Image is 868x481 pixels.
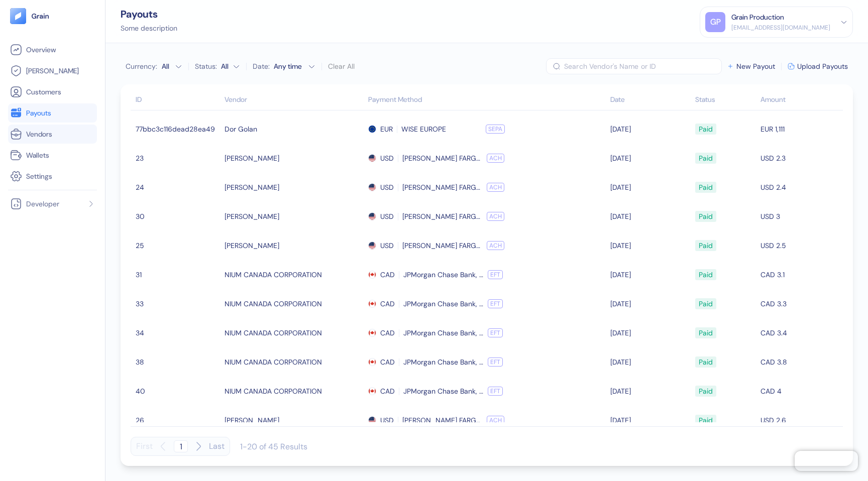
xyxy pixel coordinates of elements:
[10,65,95,77] a: [PERSON_NAME]
[401,121,482,138] span: WISE EUROPE
[222,114,366,144] td: Dor Golan
[403,266,484,283] span: JPMorgan Chase Bank, N.A. Toronto Branch
[10,44,95,56] a: Overview
[222,406,366,435] td: [PERSON_NAME]
[795,451,858,471] iframe: Chatra live chat
[380,412,394,429] span: USD
[758,173,843,202] td: USD 2.4
[758,90,843,110] th: Amount
[26,66,79,76] span: [PERSON_NAME]
[195,61,217,71] span: Status:
[608,90,693,110] th: Date
[403,383,484,400] span: JPMorgan Chase Bank, N.A. Toronto Branch
[758,114,843,144] td: EUR 1,111
[136,353,220,371] span: 38
[380,324,395,341] span: CAD
[608,231,693,260] td: [DATE]
[222,377,366,406] td: NIUM CANADA CORPORATION
[10,128,95,140] a: Vendors
[699,121,713,138] div: Paid
[222,90,366,110] th: Vendor
[380,383,395,400] span: CAD
[758,260,843,289] td: CAD 3.1
[608,406,693,435] td: [DATE]
[608,114,693,144] td: [DATE]
[26,199,59,209] span: Developer
[699,353,713,371] div: Paid
[758,289,843,318] td: CAD 3.3
[608,289,693,318] td: [DATE]
[486,125,505,134] div: SEPA
[608,173,693,202] td: [DATE]
[222,347,366,377] td: NIUM CANADA CORPORATION
[731,12,784,23] div: Grain Production
[758,144,843,173] td: USD 2.3
[403,324,484,341] span: JPMorgan Chase Bank, N.A. Toronto Branch
[380,237,394,254] span: USD
[26,87,61,97] span: Customers
[736,63,775,70] span: New Payout
[222,318,366,347] td: NIUM CANADA CORPORATION
[380,353,395,371] span: CAD
[10,8,26,24] img: logo-tablet-V2.svg
[26,171,52,181] span: Settings
[222,173,366,202] td: [PERSON_NAME]
[10,107,95,119] a: Payouts
[402,237,483,254] span: [PERSON_NAME] FARGO BANK, N.A.
[608,144,693,173] td: [DATE]
[487,416,504,425] div: ACH
[380,179,394,196] span: USD
[222,289,366,318] td: NIUM CANADA CORPORATION
[488,299,503,308] div: EFT
[758,318,843,347] td: CAD 3.4
[136,121,220,138] span: 77bbc3c116dead28ea49
[380,266,395,283] span: CAD
[403,353,484,371] span: JPMorgan Chase Bank, N.A. Toronto Branch
[274,61,304,71] div: Any time
[136,412,220,429] span: 26
[488,270,503,279] div: EFT
[699,208,713,225] div: Paid
[121,9,177,19] div: Payouts
[131,90,222,110] th: ID
[136,150,220,167] span: 23
[699,412,713,429] div: Paid
[488,328,503,337] div: EFT
[136,179,220,196] span: 24
[136,208,220,225] span: 30
[380,295,395,312] span: CAD
[240,441,307,452] div: 1-20 of 45 Results
[10,86,95,98] a: Customers
[403,295,484,312] span: JPMorgan Chase Bank, N.A. Toronto Branch
[608,202,693,231] td: [DATE]
[253,61,315,71] button: Date:Any time
[402,150,483,167] span: [PERSON_NAME] FARGO BANK, N.A.
[699,266,713,283] div: Paid
[608,377,693,406] td: [DATE]
[487,154,504,163] div: ACH
[731,23,830,32] div: [EMAIL_ADDRESS][DOMAIN_NAME]
[699,179,713,196] div: Paid
[159,58,182,74] button: Currency:
[380,208,394,225] span: USD
[488,387,503,396] div: EFT
[488,357,503,367] div: EFT
[136,437,153,456] button: First
[380,150,394,167] span: USD
[608,318,693,347] td: [DATE]
[10,170,95,182] a: Settings
[253,61,270,71] span: Date :
[31,13,50,20] img: logo
[788,63,848,70] button: Upload Payouts
[797,63,848,70] span: Upload Payouts
[222,231,366,260] td: [PERSON_NAME]
[26,108,51,118] span: Payouts
[209,437,225,456] button: Last
[136,295,220,312] span: 33
[402,179,483,196] span: [PERSON_NAME] FARGO BANK, N.A.
[487,183,504,192] div: ACH
[10,149,95,161] a: Wallets
[126,63,157,70] label: Currency:
[699,383,713,400] div: Paid
[26,150,49,160] span: Wallets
